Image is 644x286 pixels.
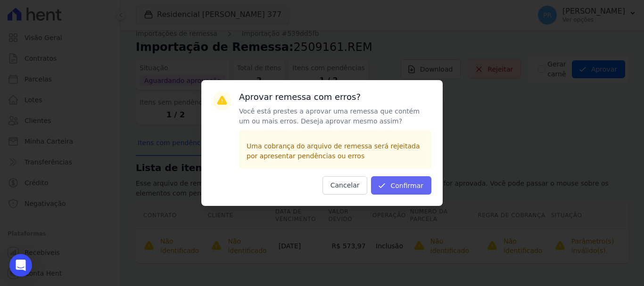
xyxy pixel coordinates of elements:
p: Uma cobrança do arquivo de remessa será rejeitada por apresentar pendências ou erros [247,141,424,161]
button: Confirmar [371,176,431,195]
p: Você está prestes a aprovar uma remessa que contém um ou mais erros. Deseja aprovar mesmo assim? [239,106,431,126]
button: Cancelar [322,176,368,195]
h3: Aprovar remessa com erros? [239,91,431,103]
div: Open Intercom Messenger [9,254,32,277]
